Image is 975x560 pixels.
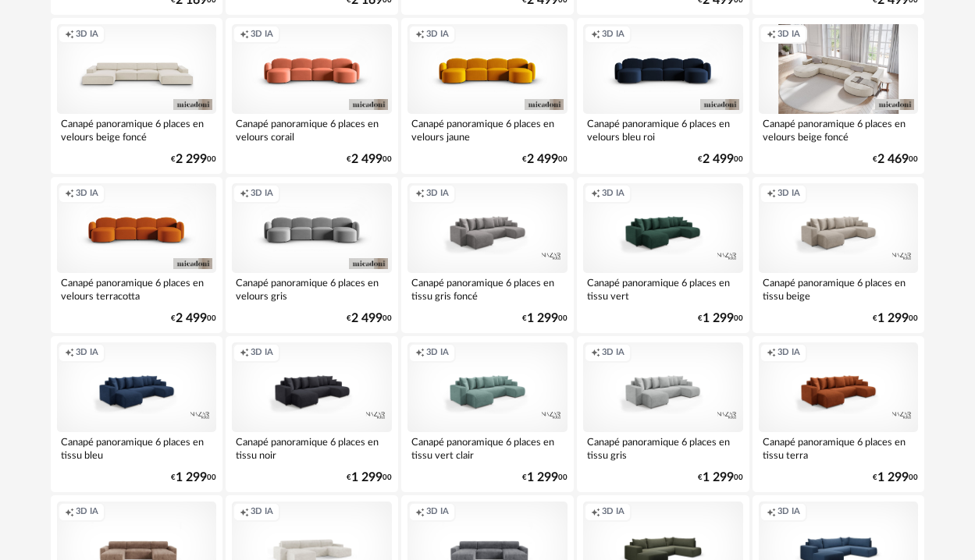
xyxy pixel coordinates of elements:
span: Creation icon [767,188,776,200]
span: 2 499 [351,314,383,324]
div: € 00 [347,314,392,324]
span: 1 299 [176,473,207,483]
a: Creation icon 3D IA Canapé panoramique 6 places en velours gris €2 49900 [226,177,398,333]
span: 3D IA [602,29,624,41]
div: Canapé panoramique 6 places en tissu vert clair [407,432,568,463]
div: € 00 [171,473,216,483]
div: Canapé panoramique 6 places en tissu gris foncé [407,273,568,304]
div: Canapé panoramique 6 places en tissu gris [583,432,743,463]
span: 2 499 [351,154,383,165]
span: 1 299 [703,314,734,324]
span: Creation icon [240,347,249,359]
a: Creation icon 3D IA Canapé panoramique 6 places en velours jaune €2 49900 [401,18,574,174]
span: Creation icon [65,188,74,200]
span: 2 499 [176,314,207,324]
div: Canapé panoramique 6 places en velours corail [232,114,392,145]
div: € 00 [873,314,918,324]
span: 1 299 [703,473,734,483]
div: Canapé panoramique 6 places en tissu bleu [57,432,217,463]
span: 3D IA [76,29,98,41]
div: € 00 [873,473,918,483]
span: Creation icon [767,506,776,518]
span: 3D IA [778,506,800,518]
a: Creation icon 3D IA Canapé panoramique 6 places en tissu terra €1 29900 [753,336,925,492]
span: Creation icon [415,29,425,41]
div: Canapé panoramique 6 places en velours bleu roi [583,114,743,145]
span: Creation icon [415,347,425,359]
span: Creation icon [591,29,600,41]
div: € 00 [171,314,216,324]
span: Creation icon [767,29,776,41]
div: € 00 [347,473,392,483]
span: Creation icon [591,188,600,200]
span: 1 299 [877,314,909,324]
div: Canapé panoramique 6 places en velours beige foncé [57,114,217,145]
span: 3D IA [251,29,273,41]
span: 3D IA [76,347,98,359]
span: 3D IA [76,506,98,518]
span: Creation icon [240,506,249,518]
div: Canapé panoramique 6 places en tissu noir [232,432,392,463]
a: Creation icon 3D IA Canapé panoramique 6 places en tissu vert €1 29900 [577,177,749,333]
a: Creation icon 3D IA Canapé panoramique 6 places en velours bleu roi €2 49900 [577,18,749,174]
span: 3D IA [778,188,800,200]
div: Canapé panoramique 6 places en velours terracotta [57,273,217,304]
span: 3D IA [426,506,449,518]
div: Canapé panoramique 6 places en tissu vert [583,273,743,304]
span: 3D IA [602,188,624,200]
span: Creation icon [415,506,425,518]
div: Canapé panoramique 6 places en velours gris [232,273,392,304]
span: 3D IA [426,29,449,41]
span: 3D IA [426,347,449,359]
span: Creation icon [65,506,74,518]
span: 2 469 [877,154,909,165]
span: Creation icon [591,506,600,518]
a: Creation icon 3D IA Canapé panoramique 6 places en tissu noir €1 29900 [226,336,398,492]
span: 3D IA [602,347,624,359]
span: 3D IA [778,347,800,359]
div: € 00 [171,154,216,165]
div: € 00 [347,154,392,165]
span: Creation icon [767,347,776,359]
div: € 00 [698,473,743,483]
span: 3D IA [251,188,273,200]
span: 3D IA [778,29,800,41]
a: Creation icon 3D IA Canapé panoramique 6 places en tissu gris foncé €1 29900 [401,177,574,333]
span: 2 499 [527,154,558,165]
div: Canapé panoramique 6 places en tissu beige [759,273,919,304]
span: 1 299 [877,473,909,483]
span: 1 299 [527,473,558,483]
span: 2 499 [703,154,734,165]
span: 1 299 [351,473,383,483]
a: Creation icon 3D IA Canapé panoramique 6 places en tissu bleu €1 29900 [51,336,223,492]
div: Canapé panoramique 6 places en velours beige foncé [759,114,919,145]
div: € 00 [873,154,918,165]
div: € 00 [522,154,568,165]
span: 3D IA [426,188,449,200]
span: 3D IA [251,347,273,359]
a: Creation icon 3D IA Canapé panoramique 6 places en tissu beige €1 29900 [753,177,925,333]
a: Creation icon 3D IA Canapé panoramique 6 places en tissu vert clair €1 29900 [401,336,574,492]
div: € 00 [698,314,743,324]
a: Creation icon 3D IA Canapé panoramique 6 places en velours terracotta €2 49900 [51,177,223,333]
span: 1 299 [527,314,558,324]
div: € 00 [522,314,568,324]
span: Creation icon [65,29,74,41]
div: € 00 [522,473,568,483]
a: Creation icon 3D IA Canapé panoramique 6 places en velours beige foncé €2 29900 [51,18,223,174]
span: Creation icon [415,188,425,200]
span: Creation icon [591,347,600,359]
span: 3D IA [602,506,624,518]
div: Canapé panoramique 6 places en tissu terra [759,432,919,463]
div: Canapé panoramique 6 places en velours jaune [407,114,568,145]
a: Creation icon 3D IA Canapé panoramique 6 places en velours corail €2 49900 [226,18,398,174]
span: 3D IA [76,188,98,200]
span: Creation icon [240,29,249,41]
div: € 00 [698,154,743,165]
span: 3D IA [251,506,273,518]
a: Creation icon 3D IA Canapé panoramique 6 places en velours beige foncé €2 46900 [753,18,925,174]
span: Creation icon [240,188,249,200]
span: 2 299 [176,154,207,165]
a: Creation icon 3D IA Canapé panoramique 6 places en tissu gris €1 29900 [577,336,749,492]
span: Creation icon [65,347,74,359]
